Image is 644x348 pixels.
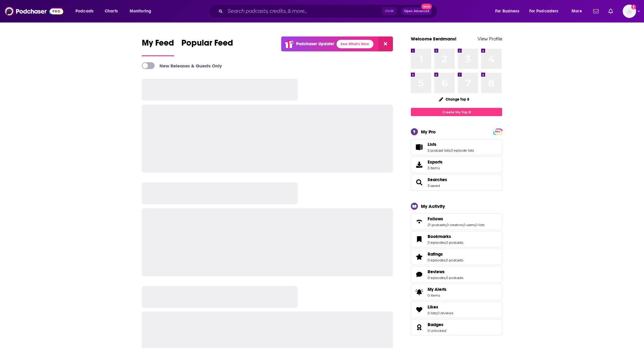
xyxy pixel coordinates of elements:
[463,223,475,227] a: 0 users
[428,159,443,165] span: Exports
[428,234,463,239] a: Bookmarks
[475,223,475,227] span: ,
[428,216,485,222] a: Follows
[413,253,425,261] a: Ratings
[591,6,601,16] a: Show notifications dropdown
[401,8,432,15] button: Open AdvancedNew
[214,4,443,18] div: Search podcasts, credits, & more...
[142,38,174,56] a: My Feed
[446,258,463,262] a: 0 podcasts
[411,108,502,116] a: Create My Top 8
[413,160,425,169] span: Exports
[181,38,233,56] a: Popular Feed
[445,258,446,262] span: ,
[411,213,502,230] span: Follows
[428,142,436,147] span: Lists
[428,304,438,310] span: Likes
[428,269,445,274] span: Reviews
[446,276,463,280] a: 0 podcasts
[437,311,437,315] span: ,
[411,319,502,336] span: Badges
[428,223,446,227] a: 21 podcasts
[435,95,473,103] button: Change Top 8
[428,287,446,292] span: My Alerts
[421,203,445,209] div: My Activity
[413,143,425,151] a: Lists
[445,276,446,280] span: ,
[463,223,463,227] span: ,
[572,7,582,16] span: More
[411,36,457,42] a: Welcome Eerdmans!
[428,234,451,239] span: Bookmarks
[413,288,425,296] span: My Alerts
[411,139,502,155] span: Lists
[450,148,451,153] span: ,
[428,322,446,327] a: Badges
[181,38,233,52] span: Popular Feed
[225,6,382,16] input: Search podcasts, credits, & more...
[495,7,519,16] span: For Business
[529,7,558,16] span: For Podcasters
[411,157,502,173] a: Exports
[525,6,567,16] button: open menu
[475,223,485,227] a: 0 lists
[428,142,474,147] a: Lists
[428,251,463,257] a: Ratings
[494,129,501,134] span: PRO
[428,329,446,333] a: 0 unlocked
[631,5,636,9] svg: Add a profile image
[404,10,429,13] span: Open Advanced
[428,177,447,182] a: Searches
[421,4,432,9] span: New
[491,6,527,16] button: open menu
[413,235,425,243] a: Bookmarks
[411,301,502,318] span: Likes
[494,129,501,134] a: PRO
[71,6,101,16] button: open menu
[413,178,425,187] a: Searches
[413,305,425,314] a: Likes
[411,231,502,247] span: Bookmarks
[428,148,450,153] a: 5 podcast lists
[428,166,443,170] span: 3 items
[382,7,397,15] span: Ctrl K
[296,41,334,47] p: Podchaser Update!
[623,5,636,18] img: User Profile
[101,6,121,16] a: Charts
[437,311,453,315] a: 0 reviews
[411,174,502,191] span: Searches
[411,284,502,300] a: My Alerts
[413,270,425,279] a: Reviews
[5,5,63,17] img: Podchaser - Follow, Share and Rate Podcasts
[623,5,636,18] span: Logged in as eerdmans
[478,36,502,42] a: View Profile
[451,148,474,153] a: 0 episode lists
[105,7,118,16] span: Charts
[125,6,159,16] button: open menu
[428,276,445,280] a: 0 episodes
[428,322,443,327] span: Badges
[428,293,446,298] span: 0 items
[142,38,174,52] span: My Feed
[337,40,373,48] a: See What's New
[428,258,445,262] a: 0 episodes
[428,304,453,310] a: Likes
[142,62,222,69] a: New Releases & Guests Only
[411,249,502,265] span: Ratings
[428,269,463,274] a: Reviews
[428,311,437,315] a: 0 lists
[413,323,425,332] a: Badges
[623,5,636,18] button: Show profile menu
[421,129,436,135] div: My Pro
[428,184,440,188] a: 3 saved
[428,251,443,257] span: Ratings
[411,266,502,283] span: Reviews
[413,217,425,226] a: Follows
[428,240,445,245] a: 0 episodes
[130,7,151,16] span: Monitoring
[75,7,93,16] span: Podcasts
